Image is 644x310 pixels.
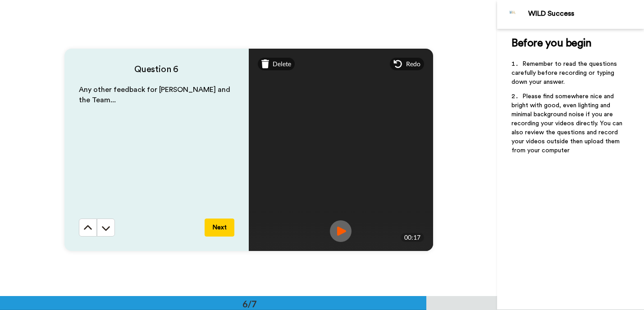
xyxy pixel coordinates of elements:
[502,4,524,25] img: Profile Image
[512,61,619,85] span: Remember to read the questions carefully before recording or typing down your answer.
[79,86,232,104] span: Any other feedback for [PERSON_NAME] and the Team...
[258,58,295,70] div: Delete
[528,9,644,18] div: WILD Success
[273,59,291,68] span: Delete
[401,233,424,242] div: 00:17
[512,93,624,154] span: Please find somewhere nice and bright with good, even lighting and minimal background noise if yo...
[512,38,591,49] span: Before you begin
[205,219,234,237] button: Next
[330,220,352,242] img: ic_record_play.svg
[228,297,271,310] div: 6/7
[406,59,420,68] span: Redo
[79,63,234,76] h4: Question 6
[390,58,424,70] div: Redo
